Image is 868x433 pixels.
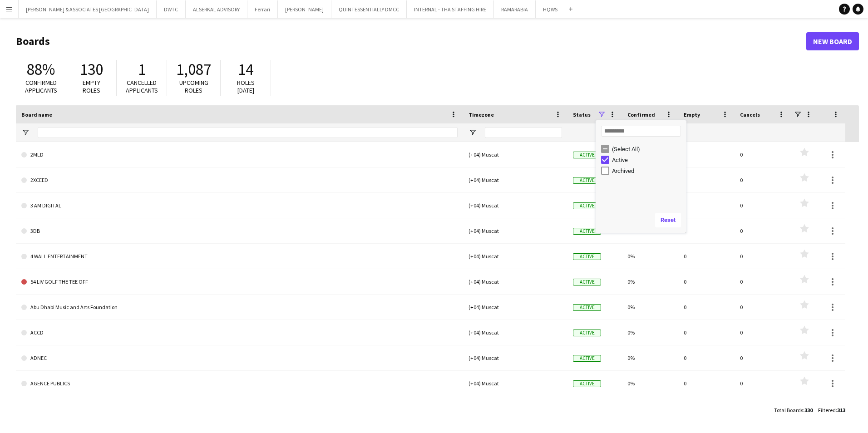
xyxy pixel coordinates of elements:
[678,295,735,320] div: 0
[38,127,458,138] input: Board name Filter Input
[678,244,735,269] div: 0
[247,0,278,18] button: Ferrari
[573,152,601,158] span: Active
[774,407,803,413] span: Total Boards
[83,79,100,94] span: Empty roles
[463,345,567,370] div: (+04) Muscat
[804,407,813,413] span: 330
[678,193,735,218] div: 3
[469,111,494,118] span: Timezone
[735,295,791,320] div: 0
[678,218,735,243] div: 0
[612,167,684,174] div: Archived
[678,269,735,294] div: 0
[735,269,791,294] div: 0
[622,371,678,396] div: 0%
[678,396,735,421] div: 0
[463,269,567,294] div: (+04) Muscat
[678,320,735,345] div: 0
[573,304,601,311] span: Active
[21,111,52,118] span: Board name
[573,380,601,387] span: Active
[463,244,567,269] div: (+04) Muscat
[655,213,681,227] button: Reset
[573,177,601,184] span: Active
[494,0,536,18] button: RAMARABIA
[176,59,211,79] span: 1,087
[463,167,567,192] div: (+04) Muscat
[622,345,678,370] div: 0%
[157,0,186,18] button: DWTC
[138,59,146,79] span: 1
[774,401,813,419] div: :
[21,193,458,218] a: 3 AM DIGITAL
[27,59,55,79] span: 88%
[735,193,791,218] div: 0
[407,0,494,18] button: INTERNAL - THA STAFFING HIRE
[837,407,845,413] span: 313
[735,244,791,269] div: 0
[612,146,684,153] div: (Select All)
[21,128,30,137] button: Open Filter Menu
[573,330,601,336] span: Active
[278,0,331,18] button: [PERSON_NAME]
[331,0,407,18] button: QUINTESSENTIALLY DMCC
[735,142,791,167] div: 0
[21,295,458,320] a: Abu Dhabi Music and Arts Foundation
[678,345,735,370] div: 0
[622,295,678,320] div: 0%
[735,396,791,421] div: 0
[21,345,458,371] a: ADNEC
[818,407,836,413] span: Filtered
[735,345,791,370] div: 0
[25,79,57,94] span: Confirmed applicants
[463,193,567,218] div: (+04) Muscat
[238,59,253,79] span: 14
[21,218,458,244] a: 3DB
[740,111,760,118] span: Cancels
[601,126,681,137] input: Search filter values
[573,111,591,118] span: Status
[735,320,791,345] div: 0
[684,111,700,118] span: Empty
[21,396,458,422] a: AKANA COLLECTIVE
[485,127,562,138] input: Timezone Filter Input
[573,355,601,362] span: Active
[573,253,601,260] span: Active
[622,320,678,345] div: 0%
[16,34,806,48] h1: Boards
[573,202,601,209] span: Active
[573,228,601,235] span: Active
[21,371,458,396] a: AGENCE PUBLICS
[806,32,859,50] a: New Board
[463,320,567,345] div: (+04) Muscat
[573,279,601,285] span: Active
[463,218,567,243] div: (+04) Muscat
[463,371,567,396] div: (+04) Muscat
[19,0,157,18] button: [PERSON_NAME] & ASSOCIATES [GEOGRAPHIC_DATA]
[237,79,255,94] span: Roles [DATE]
[463,142,567,167] div: (+04) Muscat
[21,244,458,269] a: 4 WALL ENTERTAINMENT
[622,244,678,269] div: 0%
[627,111,655,118] span: Confirmed
[622,396,678,421] div: 0%
[818,401,845,419] div: :
[622,269,678,294] div: 0%
[612,157,684,163] div: Active
[735,371,791,396] div: 0
[678,371,735,396] div: 0
[678,167,735,192] div: 0
[678,142,735,167] div: 0
[735,218,791,243] div: 0
[126,79,158,94] span: Cancelled applicants
[469,128,477,137] button: Open Filter Menu
[463,295,567,320] div: (+04) Muscat
[735,167,791,192] div: 0
[21,142,458,167] a: 2MLD
[179,79,208,94] span: Upcoming roles
[463,396,567,421] div: (+04) Muscat
[21,320,458,345] a: ACCD
[536,0,565,18] button: HQWS
[186,0,247,18] button: ALSERKAL ADVISORY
